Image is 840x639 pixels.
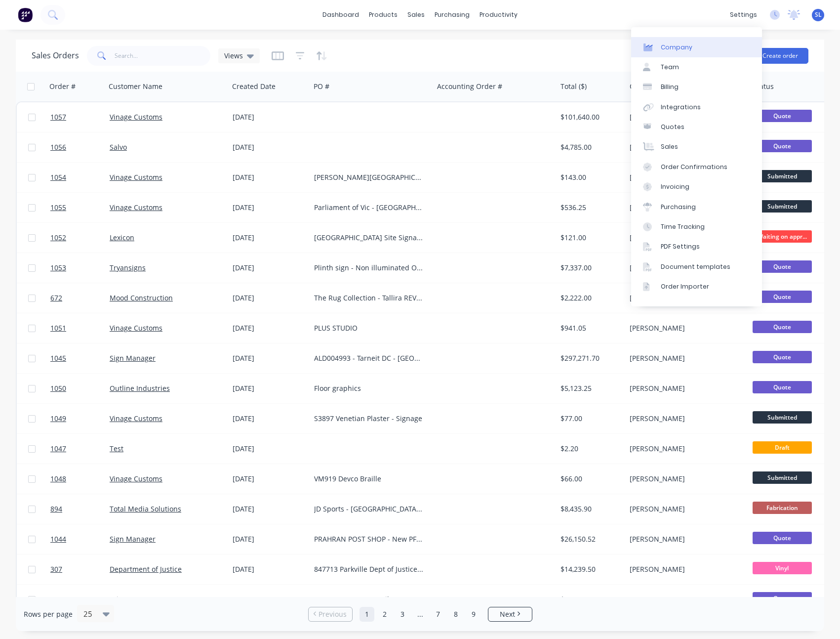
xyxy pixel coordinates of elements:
[115,46,211,66] input: Search...
[50,172,66,182] span: 1054
[661,83,679,91] div: Billing
[110,203,162,212] a: Vinage Customs
[233,504,306,514] div: [DATE]
[364,7,402,22] div: products
[631,137,762,157] a: Sales
[630,353,739,363] div: [PERSON_NAME]
[560,82,587,91] div: Total ($)
[50,233,66,243] span: 1052
[50,414,66,424] span: 1049
[50,383,66,393] span: 1050
[752,48,808,64] button: Create order
[314,233,424,243] div: [GEOGRAPHIC_DATA] Site Signage
[661,182,689,191] div: Invoicing
[815,10,822,19] span: SL
[314,82,329,91] div: PO #
[110,564,182,574] a: Department of Justice
[318,7,364,22] a: dashboard
[560,263,618,273] div: $7,337.00
[631,197,762,216] a: Purchasing
[560,323,618,333] div: $941.05
[109,82,162,91] div: Customer Name
[50,293,62,303] span: 672
[314,383,424,393] div: Floor graphics
[560,112,618,122] div: $101,640.00
[110,112,162,122] a: Vinage Customs
[661,163,727,171] div: Order Confirmations
[630,474,739,484] div: [PERSON_NAME]
[475,7,522,22] div: productivity
[110,534,156,544] a: Sign Manager
[110,172,162,182] a: Vinage Customs
[661,103,701,112] div: Integrations
[50,253,110,283] a: 1053
[50,353,66,363] span: 1045
[50,112,66,122] span: 1057
[233,112,306,122] div: [DATE]
[110,444,123,453] a: Test
[319,609,347,619] span: Previous
[466,607,481,622] a: Page 9
[402,7,430,22] div: sales
[631,217,762,237] a: Time Tracking
[50,474,66,484] span: 1048
[661,203,696,212] div: Purchasing
[24,609,73,619] span: Rows per page
[630,323,739,333] div: [PERSON_NAME]
[314,534,424,544] div: PRAHRAN POST SHOP - New PFF Signage
[314,414,424,424] div: S3897 Venetian Plaster - Signage
[630,82,666,91] div: Created By
[753,230,812,243] span: Waiting on appr...
[753,411,812,424] span: Submitted
[314,504,424,514] div: JD Sports - [GEOGRAPHIC_DATA] [GEOGRAPHIC_DATA]
[233,293,306,303] div: [DATE]
[631,37,762,57] a: Company
[631,77,762,97] a: Billing
[50,554,110,584] a: 307
[630,504,739,514] div: [PERSON_NAME]
[32,51,79,60] h1: Sales Orders
[661,222,705,231] div: Time Tracking
[50,595,66,604] span: 1043
[50,585,110,614] a: 1043
[630,142,739,152] div: [PERSON_NAME]
[661,123,684,131] div: Quotes
[50,263,66,273] span: 1053
[437,82,502,91] div: Accounting Order #
[560,383,618,393] div: $5,123.25
[50,564,62,574] span: 307
[560,233,618,243] div: $121.00
[309,609,352,619] a: Previous page
[753,562,812,574] span: Vinyl
[314,353,424,363] div: ALD004993 - Tarneit DC - [GEOGRAPHIC_DATA] Signage - REVISED
[631,157,762,177] a: Order Confirmations
[233,534,306,544] div: [DATE]
[233,172,306,182] div: [DATE]
[560,564,618,574] div: $14,239.50
[50,464,110,494] a: 1048
[50,534,66,544] span: 1044
[314,172,424,182] div: [PERSON_NAME][GEOGRAPHIC_DATA]
[630,414,739,424] div: [PERSON_NAME]
[50,504,62,514] span: 894
[630,383,739,393] div: [PERSON_NAME]
[753,170,812,182] span: Submitted
[50,283,110,313] a: 672
[631,57,762,77] a: Team
[661,43,692,52] div: Company
[50,524,110,554] a: 1044
[50,374,110,403] a: 1050
[500,609,515,619] span: Next
[631,117,762,137] a: Quotes
[631,257,762,277] a: Document templates
[631,97,762,117] a: Integrations
[110,233,134,242] a: Lexicon
[233,474,306,484] div: [DATE]
[50,163,110,192] a: 1054
[50,223,110,253] a: 1052
[314,203,424,213] div: Parliament of Vic - [GEOGRAPHIC_DATA] (Length of Hose)
[233,444,306,454] div: [DATE]
[233,564,306,574] div: [DATE]
[110,504,181,513] a: Total Media Solutions
[661,142,678,151] div: Sales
